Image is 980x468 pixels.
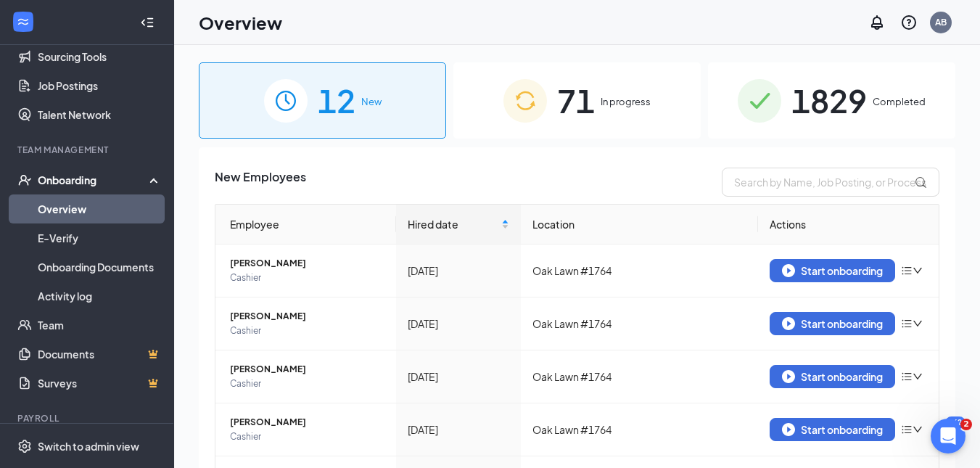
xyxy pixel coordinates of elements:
td: Oak Lawn #1764 [521,403,758,456]
button: Start onboarding [770,365,895,388]
td: Oak Lawn #1764 [521,350,758,403]
td: Oak Lawn #1764 [521,297,758,350]
svg: UserCheck [17,173,32,187]
span: Cashier [230,377,384,391]
button: Start onboarding [770,418,895,441]
div: [DATE] [408,422,509,438]
div: Payroll [17,412,159,424]
iframe: Intercom live chat [931,419,965,453]
a: Overview [38,194,162,223]
div: [DATE] [408,369,509,385]
a: E-Verify [38,223,162,253]
svg: Notifications [868,14,886,31]
span: Hired date [408,216,498,232]
span: Cashier [230,271,384,285]
div: AB [935,16,947,28]
a: Activity log [38,282,162,311]
svg: Collapse [140,15,155,30]
span: 12 [318,75,355,126]
span: bars [901,318,913,329]
div: Start onboarding [782,370,883,383]
svg: QuestionInfo [900,14,918,31]
svg: Settings [17,439,32,453]
div: [DATE] [408,316,509,332]
span: 2 [960,419,972,430]
th: Actions [758,205,939,245]
td: Oak Lawn #1764 [521,245,758,297]
span: 71 [557,75,595,126]
a: Team [38,311,162,340]
span: 1829 [791,75,867,126]
span: Cashier [230,324,384,338]
div: Start onboarding [782,317,883,330]
th: Location [521,205,758,245]
div: Start onboarding [782,423,883,436]
span: In progress [601,94,651,109]
h1: Overview [199,10,282,35]
span: New [361,94,382,109]
span: bars [901,424,913,435]
input: Search by Name, Job Posting, or Process [722,168,939,197]
span: [PERSON_NAME] [230,415,384,430]
span: bars [901,265,913,276]
div: 362 [945,416,965,429]
span: down [913,319,923,329]
a: SurveysCrown [38,369,162,398]
div: Switch to admin view [38,439,139,453]
div: Team Management [17,144,159,156]
a: Onboarding Documents [38,253,162,282]
span: New Employees [215,168,306,197]
span: Completed [873,94,926,109]
svg: WorkstreamLogo [16,15,30,29]
span: [PERSON_NAME] [230,309,384,324]
span: down [913,371,923,382]
span: down [913,424,923,435]
span: bars [901,371,913,382]
div: Start onboarding [782,264,883,277]
span: down [913,266,923,276]
div: [DATE] [408,263,509,279]
button: Start onboarding [770,259,895,282]
a: Talent Network [38,100,162,129]
span: [PERSON_NAME] [230,362,384,377]
span: Cashier [230,430,384,444]
a: Job Postings [38,71,162,100]
a: DocumentsCrown [38,340,162,369]
button: Start onboarding [770,312,895,335]
span: [PERSON_NAME] [230,256,384,271]
a: Sourcing Tools [38,42,162,71]
div: Onboarding [38,173,149,187]
th: Employee [215,205,396,245]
